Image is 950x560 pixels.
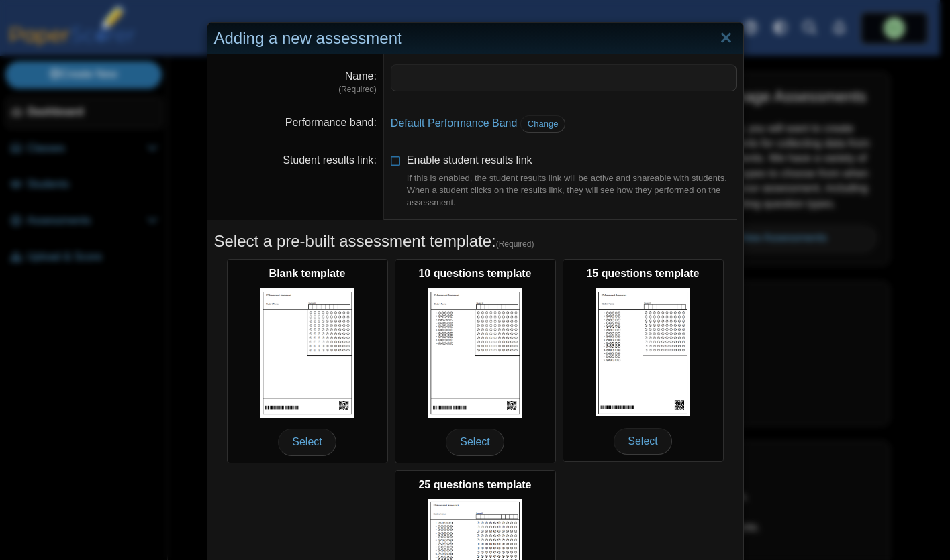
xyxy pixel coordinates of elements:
[586,268,699,279] b: 15 questions template
[283,154,377,166] label: Student results link
[260,288,355,418] img: scan_sheet_blank.png
[278,429,336,455] span: Select
[269,268,346,279] b: Blank template
[285,117,377,128] label: Performance band
[428,288,523,418] img: scan_sheet_10_questions.png
[391,117,518,129] a: Default Performance Band
[207,23,743,54] div: Adding a new assessment
[214,230,737,253] h5: Select a pre-built assessment template:
[407,172,737,209] div: If this is enabled, the student results link will be active and shareable with students. When a s...
[214,84,377,95] dfn: (Required)
[496,239,534,250] span: (Required)
[614,428,671,455] span: Select
[418,479,531,490] b: 25 questions template
[446,429,504,455] span: Select
[345,70,377,82] label: Name
[528,119,559,129] span: Change
[418,268,531,279] b: 10 questions template
[716,27,737,50] a: Close
[407,154,737,209] span: Enable student results link
[596,288,691,417] img: scan_sheet_15_questions.png
[520,115,566,133] a: Change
